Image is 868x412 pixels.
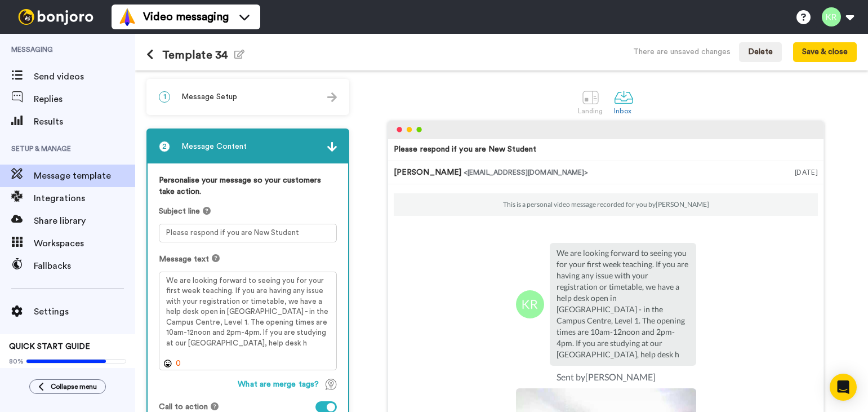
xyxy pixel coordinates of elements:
[34,237,135,250] span: Workspaces
[34,305,135,318] span: Settings
[464,169,588,176] span: <[EMAIL_ADDRESS][DOMAIN_NAME]>
[29,379,106,394] button: Collapse menu
[9,357,24,366] span: 80%
[159,175,337,197] label: Personalise your message so your customers take action.
[146,79,349,115] div: 1Message Setup
[159,141,170,152] span: 2
[557,247,689,360] p: We are looking forward to seeing you for your first week teaching. If you are having any issue wi...
[614,107,634,115] div: Inbox
[739,42,782,63] button: Delete
[14,9,98,25] img: bj-logo-header-white.svg
[181,91,237,103] span: Message Setup
[159,254,209,265] span: Message text
[181,141,247,152] span: Message Content
[34,192,135,205] span: Integrations
[516,290,544,318] img: kr.png
[633,46,731,57] div: There are unsaved changes
[830,374,857,401] div: Open Intercom Messenger
[503,200,709,209] p: This is a personal video message recorded for you by [PERSON_NAME]
[327,142,337,152] img: arrow.svg
[34,214,135,228] span: Share library
[327,92,337,102] img: arrow.svg
[326,379,337,390] img: TagTips.svg
[516,366,696,388] td: Sent by [PERSON_NAME]
[159,91,170,103] span: 1
[34,259,135,273] span: Fallbacks
[34,115,135,129] span: Results
[143,9,229,25] span: Video messaging
[394,144,536,155] div: Please respond if you are New Student
[51,382,97,391] span: Collapse menu
[159,224,337,242] textarea: Please respond if you are New Student
[34,169,135,183] span: Message template
[159,272,337,371] textarea: We are looking forward to seeing you for your first week teaching. If you are having any issue wi...
[159,206,200,217] span: Subject line
[146,48,244,61] h1: Template 34
[34,70,135,83] span: Send videos
[394,167,795,178] div: [PERSON_NAME]
[793,42,857,63] button: Save & close
[118,8,136,26] img: vm-color.svg
[608,82,639,121] a: Inbox
[795,167,818,178] div: [DATE]
[9,343,90,351] span: QUICK START GUIDE
[238,379,319,390] span: What are merge tags?
[34,92,135,106] span: Replies
[578,107,603,115] div: Landing
[572,82,609,121] a: Landing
